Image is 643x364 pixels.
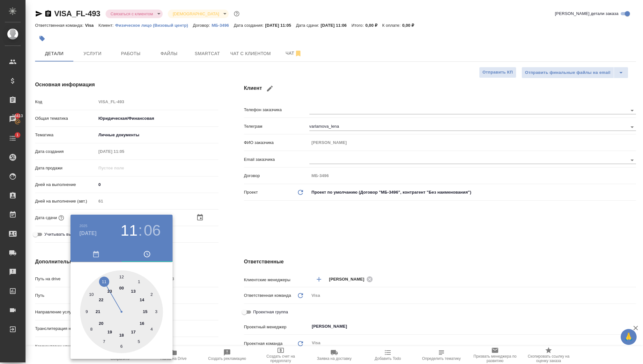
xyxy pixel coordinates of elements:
[144,222,161,239] button: 06
[138,222,142,239] h3: :
[79,230,97,237] button: [DATE]
[121,222,137,239] button: 11
[79,224,87,228] button: 2025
